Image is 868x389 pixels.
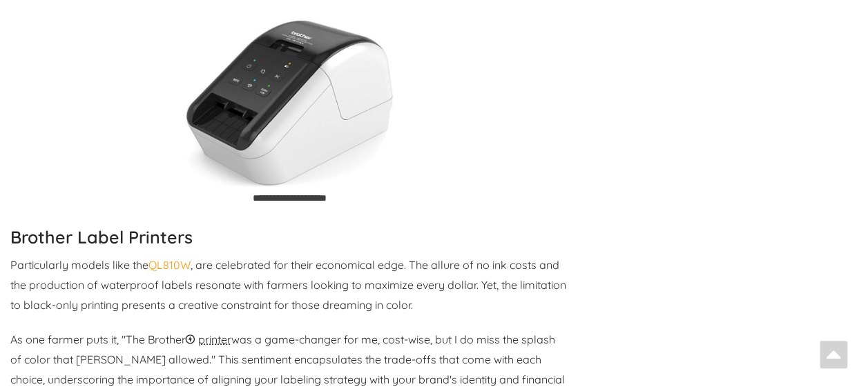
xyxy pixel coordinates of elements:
span: Brother Label Printers [10,226,193,248]
a: printer [186,332,231,346]
span: Particularly models like the , are celebrated for their economical edge. The allure of no ink cos... [10,258,566,312]
span: printer [198,332,231,346]
a: QL810W [148,258,191,272]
